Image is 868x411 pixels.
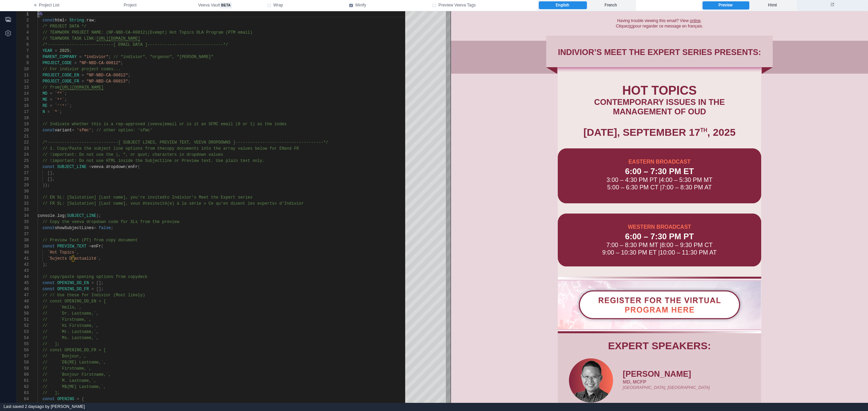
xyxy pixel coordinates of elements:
span: x [284,122,287,127]
div: 57 [17,353,29,359]
span: ME [42,97,47,102]
span: = [82,73,84,78]
div: 45 [17,280,29,286]
span: ; [91,128,94,133]
span: EVIEW TEXT, VEEVA DROPDOWNS ]--------------------- [164,140,287,145]
div: 4 [17,30,29,36]
span: ; [128,79,130,84]
span: // `Dr. Lastname,`, [42,311,99,316]
span: Wrap [273,2,283,8]
div: 35 [17,219,29,225]
span: = [64,18,67,23]
div: 33 [17,207,29,213]
span: MD [42,91,47,96]
span: // ]; [42,342,59,347]
div: 44 [17,274,29,280]
div: 24 [17,152,29,158]
span: email or is it an SFMC email (0 or 1) as the inde [164,122,284,127]
span: . [103,165,106,169]
span: ( [138,165,140,169]
span: String [70,18,84,23]
span: `ᴹᴰ` [55,91,64,96]
span: // Preview Text (PT) from copy document [42,238,138,243]
span: `ᴺ` [52,110,60,114]
span: and FR [284,146,299,151]
span: = [74,61,77,66]
span: Veeva Vault [198,2,232,8]
span: = [50,104,52,108]
span: ( [125,165,128,169]
span: // const OPENING_DD_EN = [ [42,299,106,304]
span: html [55,18,64,23]
div: 50 [17,311,29,317]
span: ; [128,73,130,78]
span: ; [108,55,111,59]
span: // `Bonjour Firstname,`, [42,372,111,377]
label: Html [749,1,795,10]
span: ; [70,104,72,108]
span: false [99,226,111,230]
span: 2025 [60,49,70,53]
span: // `Hi Firstname,`, [42,323,99,328]
span: . [84,18,86,23]
div: 53 [17,329,29,335]
span: // FR SL: [Salutation] [Last name], vous êtes [42,201,152,206]
span: variant [55,128,72,133]
div: 48 [17,298,29,304]
span: ( [64,213,67,218]
span: /*-----------------------------[ SUBJECT LINES, PR [42,140,164,145]
span: = [91,287,94,292]
span: const [42,128,55,133]
div: 21 [17,133,29,139]
span: OPENING [57,397,74,401]
span: )); [42,183,50,188]
span: const [42,165,55,169]
span: = [77,397,79,401]
span: ; [64,97,67,102]
span: veeva [91,165,103,169]
div: 34 [17,213,29,219]
span: // other option: 'sfmc' [96,128,153,133]
div: 23 [17,146,29,152]
div: 14 [17,91,29,97]
span: [URL][DOMAIN_NAME] [60,85,104,90]
span: RE [42,104,47,108]
span: const [42,244,55,249]
span: . [55,213,57,218]
span: const [42,397,55,401]
span: OPENING_DD_FR [57,287,89,292]
span: PREVIEW_TEXT [57,244,86,249]
div: 1 [17,11,29,17]
span: // `Ms. Lastname,`, [42,336,99,340]
div: 7 [17,48,29,54]
span: [], [47,177,55,182]
span: `ʳ⁽ᵉ⁾` [55,104,69,108]
span: ); [96,213,101,218]
div: 40 [17,249,29,256]
div: 31 [17,194,29,201]
span: log [57,213,65,218]
div: 20 [17,127,29,133]
span: // // Use these for Indivior (Most likely) [42,293,145,298]
span: // `Bonjour,`, [42,354,86,359]
div: 8 [17,54,29,60]
span: PROJECT_CODE_EN [42,73,79,78]
span: ; [94,18,96,23]
div: 17 [17,109,29,115]
span: ; [64,91,67,96]
iframe: preview [451,11,868,403]
span: ; [121,61,123,66]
